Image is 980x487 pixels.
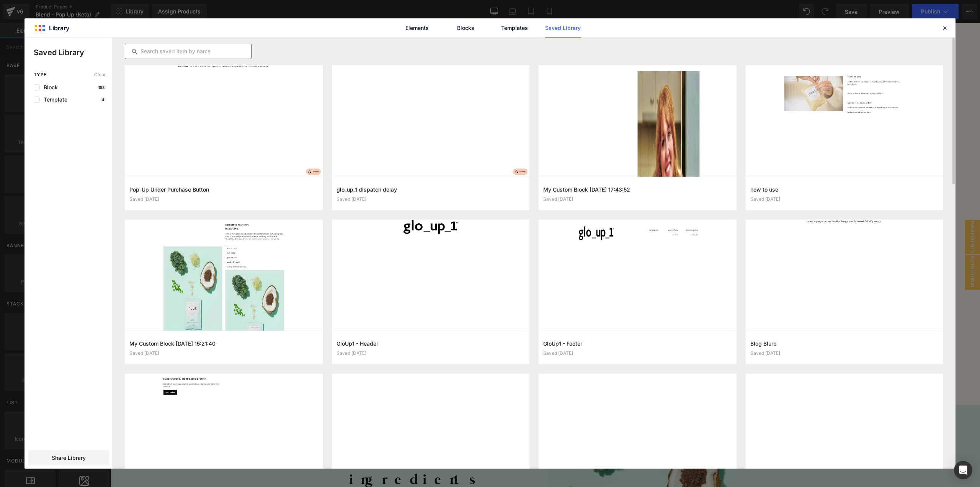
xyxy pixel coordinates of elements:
[125,47,251,56] input: Search saved item by name
[249,59,287,98] img: Packaging for the chocolate and vanilla glo_up_1 flavours in the top deck bundle
[441,67,511,75] strong: Each 55g serve contains:
[750,351,939,356] div: Saved [DATE]
[543,185,732,193] h3: My Custom Block [DATE] 17:43:52
[336,185,525,193] h3: glo_up_1 dispatch delay
[750,185,939,193] h3: how to use
[456,315,490,323] strong: ingredients
[517,235,658,253] button: add to cart
[543,339,732,348] h3: GloUp1 - Footer
[543,197,732,202] div: Saved [DATE]
[441,122,659,131] p: nb this product is gluten free, but not vegan
[40,84,58,90] span: Block
[238,426,371,466] span: key ingredients
[336,351,525,356] div: Saved [DATE]
[954,461,972,479] div: Open Intercom Messenger
[496,18,532,38] a: Templates
[456,338,488,346] strong: the details
[441,39,659,57] p: glo_up_1 is also entirely suitable if you’re not on GLP-1 meds and you just want a very high prot...
[750,339,939,348] h3: Blog Blurb
[129,351,318,356] div: Saved [DATE]
[129,197,318,202] div: Saved [DATE]
[34,47,112,58] p: Saved Library
[97,85,106,90] p: 158
[750,197,939,202] div: Saved [DATE]
[34,72,47,77] span: Type
[441,146,659,155] p: {{ shop.metafields.types.macros[product_type] }}
[441,138,659,155] div: {% assign product_type = product.type | handleize %}
[52,454,86,462] span: Share Library
[336,197,525,202] div: Saved [DATE]
[543,351,732,356] div: Saved [DATE]
[854,197,869,231] span: ingredients
[129,185,318,193] h3: Pop-Up Under Purchase Button
[854,232,869,267] span: nutritional
[129,339,318,348] h3: My Custom Block [DATE] 15:21:40
[399,18,435,38] a: Elements
[336,339,525,348] h3: GloUp1 - Header
[249,59,296,98] a: Packaging for the chocolate and vanilla glo_up_1 flavours in the top deck bundle
[545,18,581,38] a: Saved Library
[100,97,106,102] p: 4
[441,94,659,113] p: [MEDICAL_DATA], Probiotics, MCT Oil, [MEDICAL_DATA], L-Carnitine, Magnesium, Peppermint, Curcumin...
[482,261,617,270] strong: additional savings on multiple box buy
[441,174,659,184] label: Title
[441,67,659,94] p: 35g protein (6g collagen) & 25% daily vitamins & minerals +
[94,72,106,77] span: Clear
[456,292,492,300] strong: key benefits
[449,185,486,201] span: Default Title
[448,18,484,38] a: Blocks
[572,239,604,248] span: add to cart
[40,97,67,103] span: Template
